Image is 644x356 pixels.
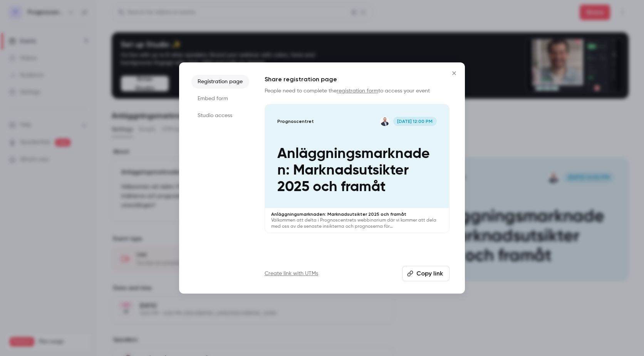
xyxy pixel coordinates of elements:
[446,65,462,81] button: Close
[191,75,249,89] li: Registration page
[265,75,449,84] h1: Share registration page
[271,211,443,217] p: Anläggningsmarknaden: Marknadsutsikter 2025 och framåt
[265,270,318,277] a: Create link with UTMs
[337,88,378,94] a: registration form
[271,217,443,230] p: Välkommen att delta i Prognoscentrets webbinarium där vi kommer att dela med oss av de senaste in...
[402,266,449,281] button: Copy link
[191,92,249,106] li: Embed form
[277,118,314,124] p: Prognoscentret
[277,146,437,196] p: Anläggningsmarknaden: Marknadsutsikter 2025 och framåt
[393,117,437,126] span: [DATE] 12:00 PM
[265,104,449,233] a: PrognoscentretMårten Pappila[DATE] 12:00 PMAnläggningsmarknaden: Marknadsutsikter 2025 och framåt...
[380,117,389,126] img: Mårten Pappila
[265,87,449,95] p: People need to complete the to access your event
[191,109,249,123] li: Studio access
